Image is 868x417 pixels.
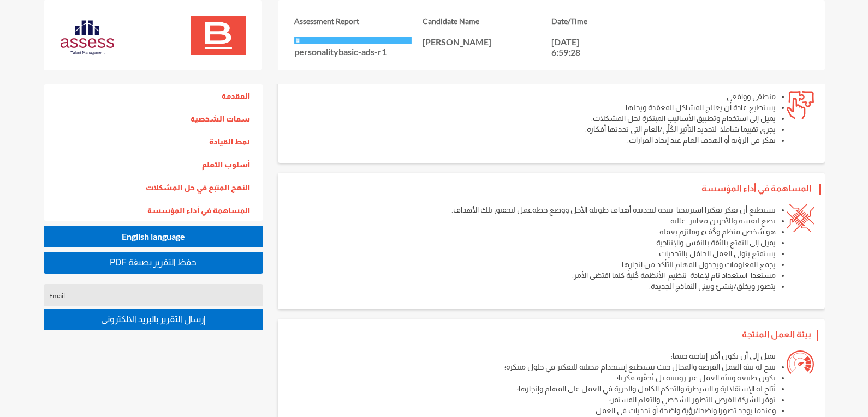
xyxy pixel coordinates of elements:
[44,309,263,330] button: إرسال التقرير بالبريد الالكتروني
[44,130,263,153] a: نمط القيادة
[44,226,263,247] button: English language
[585,102,776,113] li: يستطيع عادة أن يعالج المشاكل المعقدة ويحلها.
[451,237,776,248] li: يميل إلى التمتع بالثقة بالنفس والإنتاجية.
[451,204,776,215] li: يستطيع أن يفكر تفكيرا استرتيجيا نتيجة لتحديده أهداف طويلة الأجل ووضع خطةعمل لتحقيق تلك الأهداف.
[787,91,814,119] img: icons-prop.svg
[44,176,263,199] a: النهج المتبع في حل المشكلات
[451,248,776,259] li: يستمتع بتولي العمل الحافل بالتحديات.
[504,361,776,372] li: تتيح له بيئة العمل الفرصة والمجال حيث يستطيع إستخدام مخيلته للتفكير في حلول مبتكرة؛
[60,19,115,57] img: Assess%20new%20logo-03.svg
[585,91,776,102] li: منطقي وواقعي.
[739,327,814,342] h3: بيئة العمل المنتجة
[787,350,814,374] img: prod.svg
[451,270,776,281] li: مستعدا استعداد تام لإعادة تنظيم الأنظمة كُلِيةً كلما اقتضى الأمر.
[699,181,814,196] h3: المساهمة في أداء المؤسسة
[504,394,776,405] li: توفر الشركة الفرص للتطور الشخصي والتعلم المستمر؛
[294,46,423,57] p: personalitybasic-ads-r1
[451,226,776,237] li: هو شخص منظم وكُفء وملتزم بعمله.
[504,350,776,361] p: يميل إلى أن يكون أكثر إنتاجية حينما:
[44,84,263,107] a: المقدمة
[551,37,601,57] p: [DATE] 6:59:28
[504,383,776,394] li: تًتاح له الإستقلالية و السيطرة والتحكم الكامل والحرية في العمل على المهام وإنجازها؛
[423,37,551,47] p: [PERSON_NAME]
[44,199,263,222] a: المساهمة في أداء المؤسسة
[451,259,776,270] li: يجمع المعلومات ويجدول المهام للتأكد من إنجازها.
[585,124,776,135] li: يجري تقييما شاملا لتحديد التأثير الكُلِّي/العام التي تحدثها أفكاره.
[44,153,263,176] a: أسلوب التعلم
[44,252,263,274] button: PDF حفظ التقرير بصيغة
[294,16,423,26] h3: Assessment Report
[787,204,814,232] img: icons-con.svg
[44,107,263,130] a: سمات الشخصية
[551,16,680,26] h3: Date/Time
[101,315,205,324] span: إرسال التقرير بالبريد الالكتروني
[504,372,776,383] li: تكون طبيعة وبيئة العمل غير روتينية بل تُحفّزه فكريا؛
[191,16,246,55] img: a7412170-a399-11ec-961c-9715a8daced2_PersonalityBasic%20(ADS)
[585,113,776,124] li: يميل إلى استخدام وتطبيق الأساليب المبتكرة لحل المشكلات.
[110,258,197,267] span: PDF حفظ التقرير بصيغة
[585,135,776,146] li: يفكر في الرؤية أو الهدف العام عند إتخاذ القرارات.
[423,16,551,26] h3: Candidate Name
[451,281,776,292] li: يتصور ويخلق/ينشئ ويبني النماذج الجديدة.
[451,215,776,226] li: يضع لنفسه وللأخرين معايير عالية.
[504,405,776,416] li: وعندما يوجد تصورا واضحا/رؤية واضحة أو تحديات في العمل.
[122,231,185,241] span: English language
